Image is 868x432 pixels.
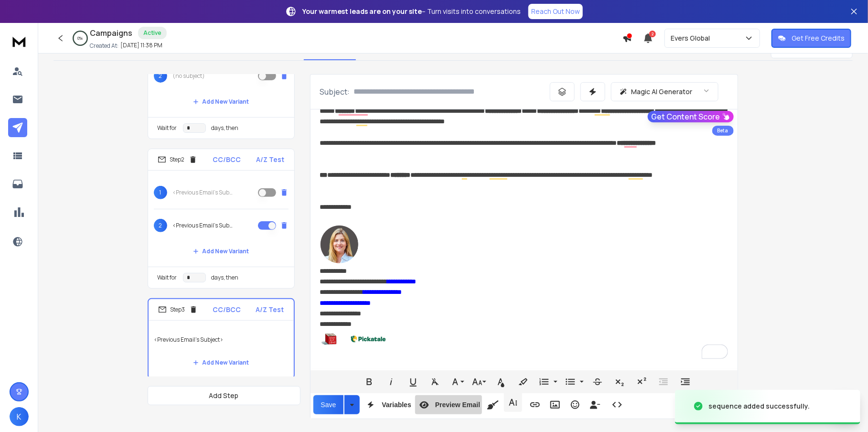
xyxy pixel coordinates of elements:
button: Preview Email [415,395,482,414]
button: Unordered List [578,372,586,391]
button: K [10,407,29,426]
button: Insert Unsubscribe Link [586,395,604,414]
p: CC/BCC [213,155,241,164]
a: Reach Out Now [528,4,583,19]
span: 1 [154,186,167,199]
button: Insert Image (⌘P) [546,395,564,414]
button: Insert Link (⌘K) [526,395,544,414]
button: Variables [362,395,413,414]
button: Magic AI Generator [611,82,718,101]
button: Subscript [611,372,629,391]
div: sequence added successfully. [708,401,810,411]
p: days, then [212,124,239,132]
div: Step 2 [158,155,197,164]
button: Save [313,395,344,414]
button: Unordered List [561,372,579,391]
span: Preview Email [433,401,482,409]
span: 2 [154,219,167,232]
p: days, then [212,274,239,281]
img: logo [10,32,29,50]
p: Wait for [158,274,177,281]
button: Add New Variant [185,242,257,261]
button: Code View [608,395,626,414]
span: 2 [649,31,656,37]
p: Subject: [320,86,350,97]
p: Evers Global [671,33,714,43]
p: Wait for [158,124,177,132]
p: (no subject) [173,72,205,80]
strong: Your warmest leads are on your site [302,7,422,16]
button: Superscript [632,372,651,391]
button: Add New Variant [185,353,257,372]
div: To enrich screen reader interactions, please activate Accessibility in Grammarly extension settings [311,109,738,368]
div: Beta [712,126,734,136]
p: Magic AI Generator [632,87,693,97]
button: Add New Variant [185,92,257,111]
li: Step2CC/BCCA/Z Test1<Previous Email's Subject>2<Previous Email's Subject>Add New VariantWait ford... [148,149,295,289]
span: 2 [154,69,167,83]
li: Step3CC/BCCA/Z Test<Previous Email's Subject>Add New Variant [148,298,295,379]
p: CC/BCC [213,305,241,314]
button: Get Free Credits [772,29,851,48]
p: – Turn visits into conversations [302,7,521,16]
p: A/Z Test [256,305,284,314]
button: Ordered List [535,372,553,391]
h1: Campaigns [90,27,132,39]
p: [DATE] 11:38 PM [120,42,162,49]
p: <Previous Email's Subject> [173,222,234,229]
p: A/Z Test [257,155,285,164]
div: Active [138,27,167,39]
div: Step 3 [158,305,198,314]
button: Decrease Indent (⌘[) [654,372,673,391]
button: Ordered List [552,372,559,391]
button: Emoticons [566,395,584,414]
button: Strikethrough (⌘S) [589,372,607,391]
button: Add Step [148,386,300,405]
p: Reach Out Now [531,7,580,16]
span: Variables [380,401,413,409]
button: Increase Indent (⌘]) [676,372,695,391]
p: <Previous Email's Subject> [173,189,234,196]
button: Get Content Score [648,111,734,122]
p: <Previous Email's Subject> [154,326,288,353]
p: 0 % [78,35,83,41]
p: Get Free Credits [792,33,845,43]
p: Created At: [90,42,118,50]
